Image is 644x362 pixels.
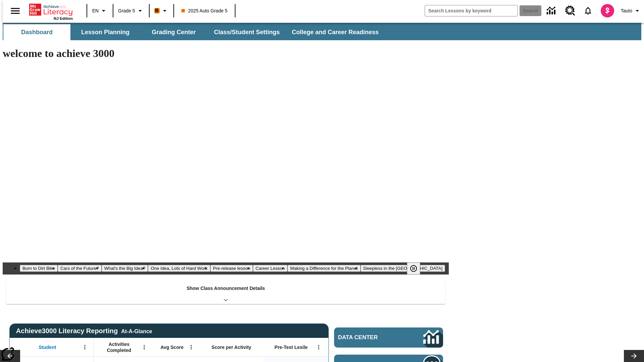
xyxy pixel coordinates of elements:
[338,334,401,341] span: Data Center
[89,5,111,17] button: Language: EN, Select a language
[102,265,148,272] button: Slide 3 What's the Big Idea?
[275,344,308,350] span: Pre-Test Lexile
[29,2,73,20] div: Home
[54,16,73,20] span: NJ Edition
[80,342,90,352] button: Open Menu
[58,265,102,272] button: Slide 2 Cars of the Future?
[140,24,207,40] button: Grading Center
[152,5,171,17] button: Boost Class color is orange. Change class color
[314,342,324,352] button: Open Menu
[181,7,228,14] span: 2025 Auto Grade 5
[601,4,614,17] img: avatar image
[186,285,265,292] p: Show Class Announcement Details
[579,2,597,19] a: Notifications
[92,7,99,14] span: EN
[121,327,152,335] div: At-A-Glance
[3,24,385,40] div: SubNavbar
[118,7,135,14] span: Grade 5
[3,23,641,40] div: SubNavbar
[148,265,210,272] button: Slide 4 One Idea, Lots of Hard Work
[3,24,70,40] button: Dashboard
[253,265,287,272] button: Slide 6 Career Lesson
[186,342,196,352] button: Open Menu
[209,24,285,40] button: Class/Student Settings
[334,327,443,348] a: Data Center
[407,262,427,275] div: Pause
[425,5,518,16] input: search field
[6,281,445,304] div: Show Class Announcement Details
[139,342,149,352] button: Open Menu
[624,350,644,362] button: Lesson carousel, Next
[3,47,449,60] h1: welcome to achieve 3000
[20,265,58,272] button: Slide 1 Born to Dirt Bike
[97,341,141,353] span: Activities Completed
[407,262,420,275] button: Pause
[597,2,618,19] button: Select a new avatar
[618,5,644,17] button: Profile/Settings
[5,1,25,21] button: Open side menu
[16,327,152,335] span: Achieve3000 Literacy Reporting
[561,2,579,20] a: Resource Center, Will open in new tab
[29,3,73,16] a: Home
[210,265,253,272] button: Slide 5 Pre-release lesson
[115,5,147,17] button: Grade: Grade 5, Select a grade
[543,2,561,20] a: Data Center
[361,265,445,272] button: Slide 8 Sleepless in the Animal Kingdom
[212,344,252,350] span: Score per Activity
[155,6,159,15] span: B
[72,24,139,40] button: Lesson Planning
[287,265,360,272] button: Slide 7 Making a Difference for the Planet
[621,7,632,14] span: Tauto
[160,344,183,350] span: Avg Score
[39,344,56,350] span: Student
[286,24,384,40] button: College and Career Readiness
